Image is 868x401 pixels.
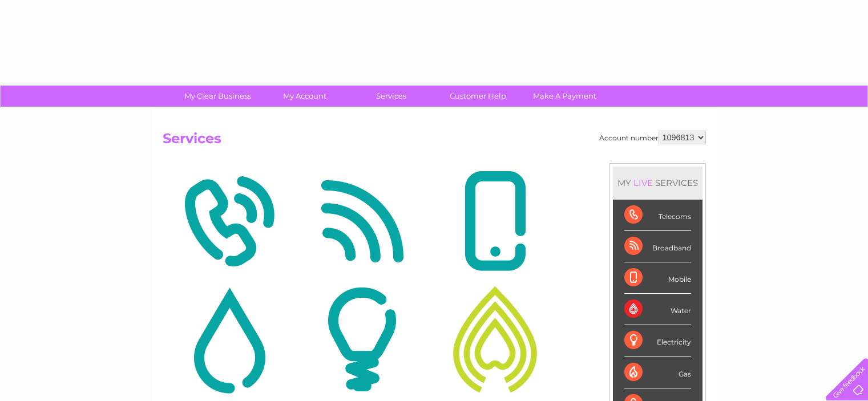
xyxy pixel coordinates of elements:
img: Telecoms [165,166,293,277]
a: Customer Help [431,86,525,107]
div: Telecoms [624,200,691,231]
div: MY SERVICES [613,167,703,199]
img: Mobile [431,166,559,277]
div: Mobile [624,262,691,294]
img: Gas [431,284,559,395]
div: Account number [599,131,706,144]
h2: Services [163,131,706,152]
a: My Clear Business [171,86,265,107]
a: My Account [257,86,352,107]
img: Broadband [298,166,426,277]
img: Electricity [298,284,426,395]
div: Water [624,294,691,325]
div: Gas [624,357,691,388]
a: Services [344,86,438,107]
div: Electricity [624,325,691,357]
div: Broadband [624,231,691,262]
img: Water [165,284,293,395]
div: LIVE [631,177,655,188]
a: Make A Payment [518,86,612,107]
